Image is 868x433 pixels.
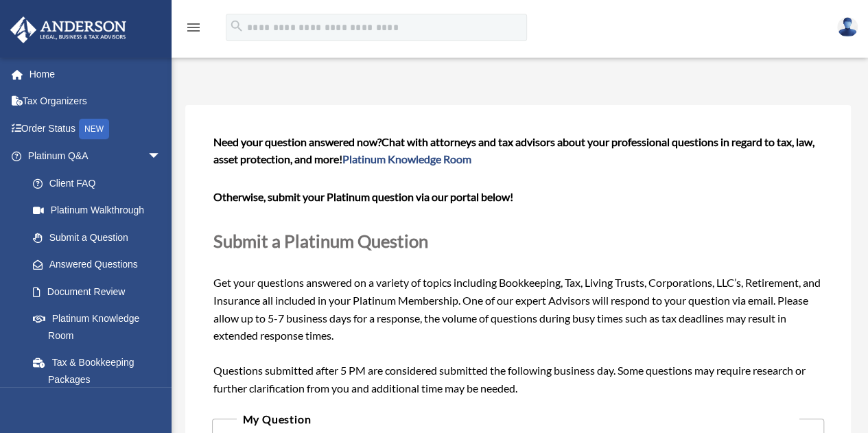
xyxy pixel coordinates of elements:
span: Get your questions answered on a variety of topics including Bookkeeping, Tax, Living Trusts, Cor... [213,135,823,395]
img: User Pic [837,17,858,37]
div: NEW [79,119,109,139]
a: Platinum Walkthrough [19,197,182,224]
a: Order StatusNEW [10,115,182,143]
a: Platinum Knowledge Room [19,305,182,349]
a: Platinum Knowledge Room [342,152,471,165]
legend: My Question [237,410,799,429]
a: Submit a Question [19,224,175,251]
span: arrow_drop_down [148,143,175,171]
a: Client FAQ [19,169,182,197]
a: Answered Questions [19,251,182,279]
a: Home [10,60,182,88]
a: Document Review [19,278,182,305]
a: Platinum Q&Aarrow_drop_down [10,143,182,170]
span: Need your question answered now? [213,135,382,148]
a: menu [185,24,202,36]
i: menu [185,19,202,36]
a: Tax & Bookkeeping Packages [19,349,182,393]
span: Chat with attorneys and tax advisors about your professional questions in regard to tax, law, ass... [213,135,814,166]
span: Submit a Platinum Question [213,231,428,251]
b: Otherwise, submit your Platinum question via our portal below! [213,190,513,203]
img: Anderson Advisors Platinum Portal [6,16,130,43]
i: search [229,19,244,34]
a: Tax Organizers [10,88,182,115]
